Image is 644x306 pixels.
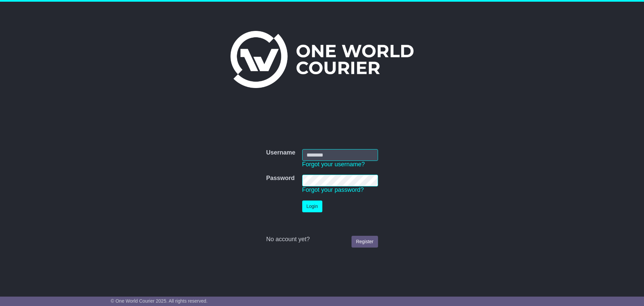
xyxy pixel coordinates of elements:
a: Forgot your password? [302,186,364,193]
img: One World [230,31,414,88]
label: Password [266,175,294,182]
a: Register [352,236,378,248]
div: No account yet? [266,236,378,243]
span: © One World Courier 2025. All rights reserved. [111,298,208,304]
button: Login [302,201,322,212]
a: Forgot your username? [302,161,365,168]
label: Username [266,149,295,157]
